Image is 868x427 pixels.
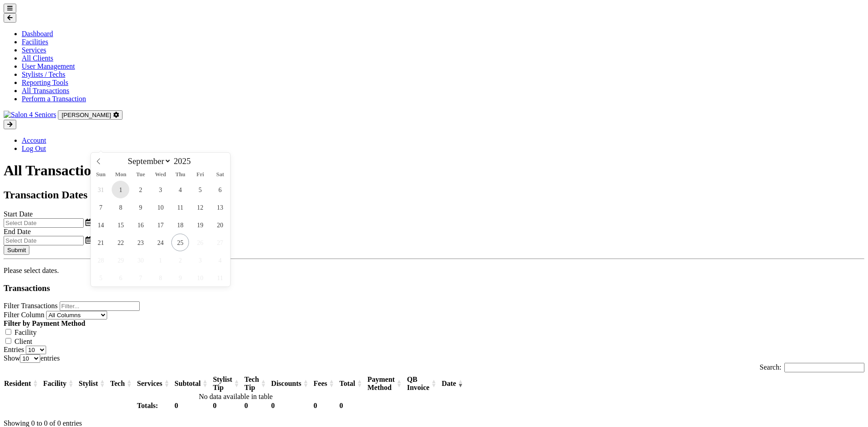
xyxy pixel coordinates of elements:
[211,216,229,234] span: September 20, 2025
[151,251,169,269] span: October 1, 2025
[92,198,109,216] span: September 7, 2025
[174,375,212,392] th: Subtotal: activate to sort column ascending
[4,392,468,401] td: No data available in table
[137,402,158,409] strong: Totals:
[171,234,189,251] span: September 25, 2025
[20,354,40,363] select: Showentries
[191,198,209,216] span: September 12, 2025
[4,218,84,228] input: Select Date
[4,311,44,319] label: Filter Column
[151,181,169,198] span: September 3, 2025
[174,401,212,410] th: 0
[151,172,170,178] span: Wed
[4,228,31,235] label: End Date
[4,302,58,310] label: Filter Transactions
[132,216,149,234] span: September 16, 2025
[14,328,37,336] label: Facility
[4,189,864,201] h2: Transaction Dates
[171,156,197,166] input: Year
[367,375,406,392] th: Payment Method: activate to sort column ascending
[170,172,190,178] span: Thu
[4,210,33,218] label: Start Date
[112,251,129,269] span: September 29, 2025
[58,110,122,120] button: [PERSON_NAME]
[191,269,209,286] span: October 10, 2025
[4,283,864,293] h3: Transactions
[124,156,172,166] select: Month
[4,346,24,353] label: Entries
[271,401,313,410] th: 0
[4,111,56,119] img: Salon 4 Seniors
[60,301,140,311] input: Filter...
[313,375,339,392] th: Fees: activate to sort column ascending
[4,354,60,362] label: Show entries
[112,181,129,198] span: September 1, 2025
[14,338,32,345] label: Client
[22,38,48,46] a: Facilities
[22,70,65,78] a: Stylists / Techs
[191,181,209,198] span: September 5, 2025
[211,234,229,251] span: September 27, 2025
[271,375,313,392] th: Discounts: activate to sort column ascending
[43,375,79,392] th: Facility: activate to sort column ascending
[151,234,169,251] span: September 24, 2025
[112,234,129,251] span: September 22, 2025
[244,401,271,410] th: 0
[22,54,53,62] a: All Clients
[22,95,86,103] a: Perform a Transaction
[211,269,229,286] span: October 11, 2025
[212,375,244,392] th: Stylist Tip: activate to sort column ascending
[406,375,441,392] th: QB Invoice: activate to sort column ascending
[112,198,129,216] span: September 8, 2025
[211,198,229,216] span: September 13, 2025
[759,363,864,371] label: Search:
[61,112,111,118] span: [PERSON_NAME]
[92,251,109,269] span: September 28, 2025
[313,401,339,410] th: 0
[85,219,92,226] a: toggle
[171,216,189,234] span: September 18, 2025
[78,375,110,392] th: Stylist: activate to sort column ascending
[211,181,229,198] span: September 6, 2025
[132,269,149,286] span: October 7, 2025
[92,181,109,198] span: August 31, 2025
[92,216,109,234] span: September 14, 2025
[211,251,229,269] span: October 4, 2025
[4,375,43,392] th: Resident: activate to sort column ascending
[4,245,29,255] button: Submit
[132,181,149,198] span: September 2, 2025
[132,198,149,216] span: September 9, 2025
[137,375,174,392] th: Services: activate to sort column ascending
[4,319,85,327] strong: Filter by Payment Method
[22,62,75,70] a: User Management
[151,198,169,216] span: September 10, 2025
[112,269,129,286] span: October 6, 2025
[92,234,109,251] span: September 21, 2025
[212,401,244,410] th: 0
[191,234,209,251] span: September 26, 2025
[191,216,209,234] span: September 19, 2025
[22,79,68,86] a: Reporting Tools
[132,251,149,269] span: September 30, 2025
[191,251,209,269] span: October 3, 2025
[4,162,864,179] h1: All Transactions
[22,136,46,144] a: Account
[110,375,137,392] th: Tech: activate to sort column ascending
[85,236,92,244] a: toggle
[171,269,189,286] span: October 9, 2025
[4,267,864,275] p: Please select dates.
[784,363,864,372] input: Search:
[22,46,46,54] a: Services
[190,172,210,178] span: Fri
[91,172,111,178] span: Sun
[171,251,189,269] span: October 2, 2025
[132,234,149,251] span: September 23, 2025
[4,236,84,245] input: Select Date
[111,172,131,178] span: Mon
[151,216,169,234] span: September 17, 2025
[151,269,169,286] span: October 8, 2025
[112,216,129,234] span: September 15, 2025
[92,269,109,286] span: October 5, 2025
[22,145,46,152] a: Log Out
[22,30,53,38] a: Dashboard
